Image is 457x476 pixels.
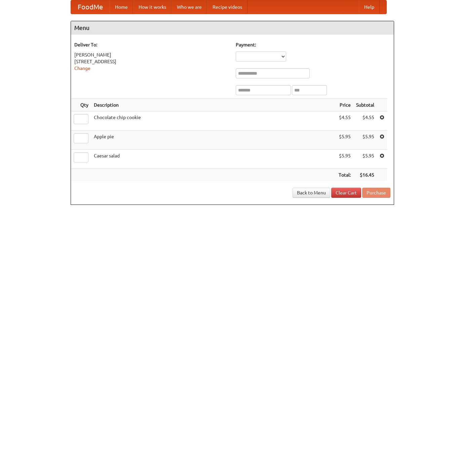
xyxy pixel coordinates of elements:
[336,169,353,181] th: Total:
[331,188,361,198] a: Clear Cart
[74,58,229,65] div: [STREET_ADDRESS]
[336,99,353,111] th: Price
[336,150,353,169] td: $5.95
[110,0,133,14] a: Home
[71,99,91,111] th: Qty
[359,0,380,14] a: Help
[74,66,90,71] a: Change
[91,99,336,111] th: Description
[353,131,377,150] td: $5.95
[91,150,336,169] td: Caesar salad
[207,0,247,14] a: Recipe videos
[353,169,377,181] th: $16.45
[71,0,110,14] a: FoodMe
[71,21,394,35] h4: Menu
[91,131,336,150] td: Apple pie
[133,0,172,14] a: How it works
[91,111,336,131] td: Chocolate chip cookie
[353,150,377,169] td: $5.95
[336,131,353,150] td: $5.95
[74,51,229,58] div: [PERSON_NAME]
[293,188,330,198] a: Back to Menu
[353,111,377,131] td: $4.55
[362,188,390,198] button: Purchase
[74,41,229,48] h5: Deliver To:
[172,0,207,14] a: Who we are
[353,99,377,111] th: Subtotal
[336,111,353,131] td: $4.55
[236,41,390,48] h5: Payment:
